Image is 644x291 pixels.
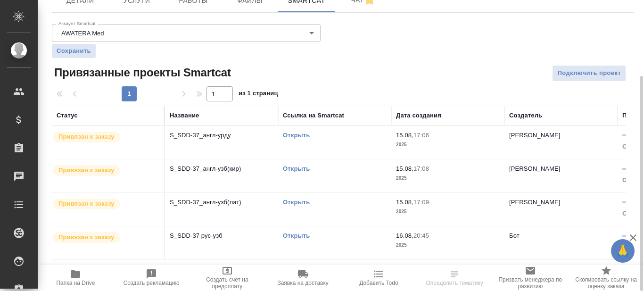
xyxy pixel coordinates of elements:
[615,241,631,261] span: 🙏
[57,111,78,120] div: Статус
[493,265,569,291] button: Призвать менеджера по развитию
[265,265,341,291] button: Заявка на доставку
[509,232,520,239] p: Бот
[417,265,493,291] button: Определить тематику
[396,140,500,150] p: 2025
[341,265,417,291] button: Добавить Todo
[58,233,115,242] p: Привязан к заказу
[413,232,429,239] p: 20:45
[426,280,483,286] span: Определить тематику
[277,280,328,286] span: Заявка на доставку
[413,199,429,206] p: 17:09
[283,165,310,172] a: Открыть
[396,199,413,206] p: 15.08,
[396,207,500,216] p: 2025
[58,132,115,141] p: Привязан к заказу
[170,131,273,140] p: S_SDD-37_англ-урду
[52,65,231,80] span: Привязанные проекты Smartcat
[359,280,398,286] span: Добавить Todo
[52,44,96,58] button: Сохранить
[498,276,563,290] span: Призвать менеджера по развитию
[396,111,441,120] div: Дата создания
[56,280,95,286] span: Папка на Drive
[396,232,413,239] p: 16.08,
[552,65,626,82] button: Подключить проект
[283,232,310,239] a: Открыть
[509,132,561,139] p: [PERSON_NAME]
[283,111,344,120] div: Ссылка на Smartcat
[283,132,310,139] a: Открыть
[509,165,561,172] p: [PERSON_NAME]
[170,198,273,207] p: S_SDD-37_англ-узб(лат)
[124,280,180,286] span: Создать рекламацию
[58,29,107,37] button: AWATERA Med
[413,165,429,172] p: 17:08
[38,265,114,291] button: Папка на Drive
[170,164,273,174] p: S_SDD-37_англ-узб(кир)
[574,276,638,290] span: Скопировать ссылку на оценку заказа
[58,166,115,175] p: Привязан к заказу
[195,276,260,290] span: Создать счет на предоплату
[396,174,500,183] p: 2025
[52,24,321,42] div: AWATERA Med
[557,68,621,79] span: Подключить проект
[57,46,91,56] span: Сохранить
[568,265,644,291] button: Скопировать ссылку на оценку заказа
[283,199,310,206] a: Открыть
[396,165,413,172] p: 15.08,
[170,111,199,120] div: Название
[190,265,265,291] button: Создать счет на предоплату
[239,88,278,101] span: из 1 страниц
[170,231,273,241] p: S_SDD-37 рус-узб
[611,239,635,263] button: 🙏
[413,132,429,139] p: 17:06
[509,199,561,206] p: [PERSON_NAME]
[396,241,500,250] p: 2025
[396,132,413,139] p: 15.08,
[509,111,542,120] div: Создатель
[58,199,115,208] p: Привязан к заказу
[114,265,190,291] button: Создать рекламацию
